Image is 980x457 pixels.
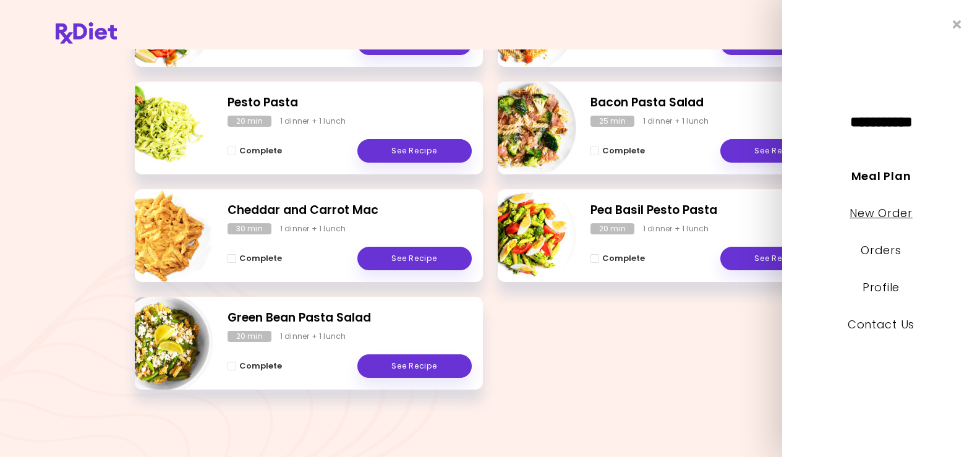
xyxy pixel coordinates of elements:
[239,146,282,156] span: Complete
[228,202,472,220] h2: Cheddar and Carrot Mac
[848,317,914,332] a: Contact Us
[863,280,900,295] a: Profile
[590,202,835,220] h2: Pea Basil Pesto Pasta
[228,94,472,112] h2: Pesto Pasta
[850,205,912,221] a: New Order
[280,116,346,127] div: 1 dinner + 1 lunch
[228,359,282,374] button: Complete - Green Bean Pasta Salad
[590,116,634,127] div: 25 min
[228,309,472,327] h2: Green Bean Pasta Salad
[228,143,282,158] button: Complete - Pesto Pasta
[228,116,271,127] div: 20 min
[357,139,472,163] a: See Recipe - Pesto Pasta
[239,361,282,371] span: Complete
[590,143,645,158] button: Complete - Bacon Pasta Salad
[474,184,576,287] img: Info - Pea Basil Pesto Pasta
[239,254,282,263] span: Complete
[228,251,282,266] button: Complete - Cheddar and Carrot Mac
[590,94,835,112] h2: Bacon Pasta Salad
[228,223,271,234] div: 30 min
[357,247,472,270] a: See Recipe - Cheddar and Carrot Mac
[720,247,835,270] a: See Recipe - Pea Basil Pesto Pasta
[602,254,645,263] span: Complete
[228,331,271,342] div: 20 min
[720,139,835,163] a: See Recipe - Bacon Pasta Salad
[851,168,911,184] a: Meal Plan
[56,22,117,44] img: RxDiet
[590,223,634,234] div: 20 min
[953,19,961,30] i: Close
[111,184,213,287] img: Info - Cheddar and Carrot Mac
[861,242,901,258] a: Orders
[111,292,213,395] img: Info - Green Bean Pasta Salad
[474,77,576,179] img: Info - Bacon Pasta Salad
[643,223,709,234] div: 1 dinner + 1 lunch
[357,354,472,378] a: See Recipe - Green Bean Pasta Salad
[280,331,346,342] div: 1 dinner + 1 lunch
[643,116,709,127] div: 1 dinner + 1 lunch
[280,223,346,234] div: 1 dinner + 1 lunch
[590,251,645,266] button: Complete - Pea Basil Pesto Pasta
[111,77,213,179] img: Info - Pesto Pasta
[602,146,645,156] span: Complete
